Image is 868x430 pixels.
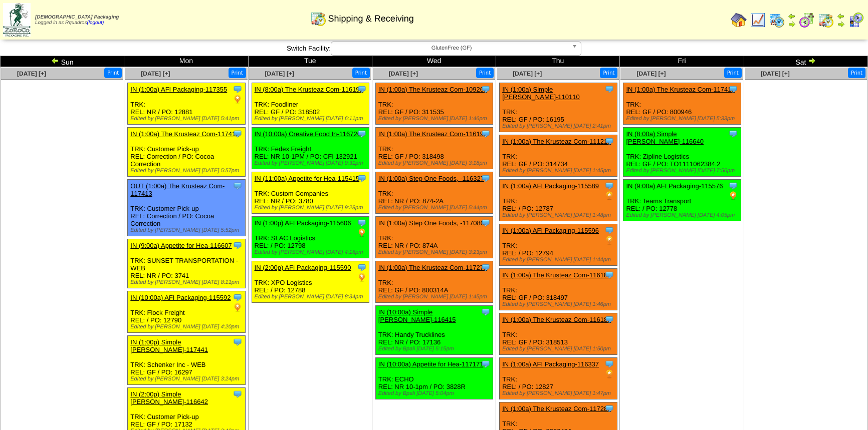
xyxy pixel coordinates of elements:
[502,271,611,279] a: IN (1:00a) The Krusteaz Com-116187
[626,182,723,190] a: IN (9:00a) AFI Packaging-115576
[248,56,372,67] td: Tue
[761,70,790,77] span: [DATE] [+]
[502,86,580,101] a: IN (1:00a) Simple [PERSON_NAME]-110110
[728,181,738,191] img: Tooltip
[481,359,491,369] img: Tooltip
[375,83,493,125] div: TRK: REL: GF / PO: 311535
[626,130,704,145] a: IN (8:00a) Simple [PERSON_NAME]-116640
[502,182,599,190] a: IN (1:00a) AFI Packaging-115589
[255,86,363,93] a: IN (8:00a) The Krusteaz Com-116191
[626,116,741,122] div: Edited by [PERSON_NAME] [DATE] 5:33pm
[128,83,246,125] div: TRK: REL: NR / PO: 12881
[502,138,611,145] a: IN (1:00a) The Krusteaz Com-111213
[502,257,617,263] div: Edited by [PERSON_NAME] [DATE] 1:44pm
[378,219,484,227] a: IN (1:00a) Step One Foods, -117080
[604,84,614,94] img: Tooltip
[87,20,104,26] a: (logout)
[104,68,122,78] button: Print
[389,70,418,77] span: [DATE] [+]
[604,270,614,280] img: Tooltip
[378,175,484,182] a: IN (1:00a) Step One Foods, -116327
[378,249,493,255] div: Edited by [PERSON_NAME] [DATE] 3:23pm
[626,212,741,218] div: Edited by [PERSON_NAME] [DATE] 4:05pm
[481,173,491,183] img: Tooltip
[623,128,741,177] div: TRK: Zipline Logistics REL: GF / PO: TO1111062384.2
[750,12,766,28] img: line_graph.gif
[481,218,491,228] img: Tooltip
[502,168,617,174] div: Edited by [PERSON_NAME] [DATE] 1:45pm
[604,191,614,201] img: PO
[375,172,493,214] div: TRK: REL: NR / PO: 874-2A
[378,160,493,166] div: Edited by [PERSON_NAME] [DATE] 3:18pm
[265,70,294,77] a: [DATE] [+]
[328,14,414,24] span: Shipping & Receiving
[513,70,542,77] a: [DATE] [+]
[357,129,367,139] img: Tooltip
[604,369,614,379] img: PO
[130,390,208,405] a: IN (2:00p) Simple [PERSON_NAME]-116642
[357,218,367,228] img: Tooltip
[604,136,614,146] img: Tooltip
[252,83,369,125] div: TRK: Foodliner REL: GF / PO: 318502
[378,308,456,323] a: IN (10:00a) Simple [PERSON_NAME]-116415
[375,261,493,303] div: TRK: REL: GF / PO: 800314A
[731,12,747,28] img: home.gif
[357,173,367,183] img: Tooltip
[128,291,246,333] div: TRK: Flock Freight REL: / PO: 12790
[233,240,243,250] img: Tooltip
[620,56,744,67] td: Fri
[476,68,494,78] button: Print
[375,217,493,258] div: TRK: REL: NR / PO: 874A
[233,84,243,94] img: Tooltip
[848,12,864,28] img: calendarcustomer.gif
[51,57,59,65] img: arrowleft.gif
[141,70,170,77] a: [DATE] [+]
[502,123,617,129] div: Edited by [PERSON_NAME] [DATE] 2:41pm
[252,128,369,169] div: TRK: Fedex Freight REL: NR 10-1PM / PO: CFI 132921
[357,84,367,94] img: Tooltip
[255,264,351,271] a: IN (2:00p) AFI Packaging-115590
[130,294,231,301] a: IN (10:00a) AFI Packaging-115592
[255,160,369,166] div: Edited by [PERSON_NAME] [DATE] 9:31pm
[626,168,741,174] div: Edited by [PERSON_NAME] [DATE] 7:50pm
[378,86,487,93] a: IN (1:00a) The Krusteaz Com-109263
[502,346,617,352] div: Edited by [PERSON_NAME] [DATE] 1:50pm
[769,12,785,28] img: calendarprod.gif
[502,316,611,323] a: IN (1:00a) The Krusteaz Com-116188
[352,68,370,78] button: Print
[500,83,617,132] div: TRK: REL: GF / PO: 16195
[128,239,246,288] div: TRK: SUNSET TRANSPORTATION - WEB REL: NR / PO: 3741
[130,242,232,249] a: IN (9:00a) Appetite for Hea-116607
[378,360,484,368] a: IN (10:00a) Appetite for Hea-117171
[128,180,246,236] div: TRK: Customer Pick-up REL: Correction / PO: Cocoa Correction
[378,116,493,122] div: Edited by [PERSON_NAME] [DATE] 1:46pm
[233,337,243,347] img: Tooltip
[500,358,617,399] div: TRK: REL: / PO: 12827
[636,70,666,77] a: [DATE] [+]
[848,68,865,78] button: Print
[728,191,738,201] img: PO
[788,12,796,20] img: arrowleft.gif
[375,128,493,169] div: TRK: REL: GF / PO: 318498
[233,181,243,191] img: Tooltip
[502,212,617,218] div: Edited by [PERSON_NAME] [DATE] 1:48pm
[357,262,367,272] img: Tooltip
[626,86,735,93] a: IN (1:00a) The Krusteaz Com-117411
[233,292,243,302] img: Tooltip
[799,12,815,28] img: calendarblend.gif
[130,116,245,122] div: Edited by [PERSON_NAME] [DATE] 5:41pm
[130,279,245,285] div: Edited by [PERSON_NAME] [DATE] 8:11pm
[130,338,208,353] a: IN (1:00p) Simple [PERSON_NAME]-117441
[500,313,617,355] div: TRK: REL: GF / PO: 318513
[728,129,738,139] img: Tooltip
[130,324,245,330] div: Edited by [PERSON_NAME] [DATE] 4:20pm
[728,84,738,94] img: Tooltip
[604,359,614,369] img: Tooltip
[130,168,245,174] div: Edited by [PERSON_NAME] [DATE] 5:57pm
[600,68,617,78] button: Print
[502,405,611,412] a: IN (1:00a) The Krusteaz Com-117280
[502,360,599,368] a: IN (1:00a) AFI Packaging-116337
[837,20,845,28] img: arrowright.gif
[17,70,46,77] span: [DATE] [+]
